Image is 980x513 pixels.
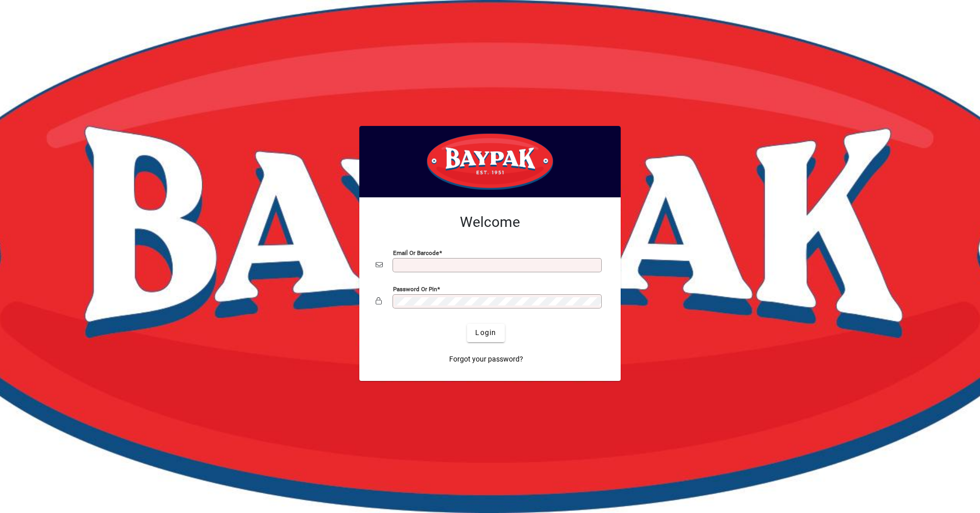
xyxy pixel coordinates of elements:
[393,285,437,292] mat-label: Password or Pin
[467,324,504,342] button: Login
[393,249,439,256] mat-label: Email or Barcode
[475,327,496,338] span: Login
[449,354,523,365] span: Forgot your password?
[445,350,527,369] a: Forgot your password?
[376,214,604,231] h2: Welcome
